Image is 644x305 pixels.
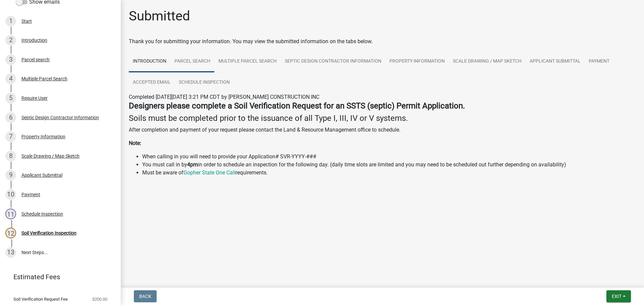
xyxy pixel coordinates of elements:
[281,51,385,72] a: Septic Design Contractor Information
[129,51,170,72] a: Introduction
[5,131,16,142] div: 7
[5,54,16,65] div: 3
[21,38,47,43] div: Introduction
[5,16,16,26] div: 1
[129,126,636,134] p: After completion and payment of your request please contact the Land & Resource Management office...
[21,231,76,235] div: Soil Verification Inspection
[585,51,613,72] a: Payment
[175,72,234,93] a: Schedule Inspection
[129,101,465,110] strong: Designers please complete a Soil Verification Request for an SSTS (septic) Permit Application.
[13,297,68,301] span: Soil Verification Request Fee
[21,192,40,197] div: Payment
[139,294,151,299] span: Back
[129,8,190,24] h1: Submitted
[526,51,585,72] a: Applicant Submittal
[21,154,79,158] div: Scale Drawing / Map Sketch
[21,134,65,139] div: Property Information
[134,290,157,302] button: Back
[5,270,110,284] a: Estimated Fees
[5,112,16,123] div: 6
[129,94,319,100] span: Completed [DATE][DATE] 3:21 PM CDT by [PERSON_NAME] CONSTRUCTION INC
[170,51,214,72] a: Parcel search
[187,161,198,168] strong: 4pm
[129,37,636,46] div: Thank you for submitting your information. You may view the submitted information on the tabs below.
[612,294,622,299] span: Exit
[385,51,449,72] a: Property Information
[606,290,631,302] button: Exit
[5,189,16,200] div: 10
[5,228,16,238] div: 12
[21,76,67,81] div: Multiple Parcel Search
[21,115,99,120] div: Septic Design Contractor Information
[142,153,636,161] li: When calling in you will need to provide your Application# SVR-YYYY-###
[21,57,50,62] div: Parcel search
[449,51,526,72] a: Scale Drawing / Map Sketch
[129,72,175,93] a: Accepted Email
[92,297,107,301] span: $200.00
[5,35,16,46] div: 2
[21,19,32,23] div: Start
[5,209,16,219] div: 11
[183,169,235,176] a: Gopher State One Call
[5,170,16,180] div: 9
[21,173,62,177] div: Applicant Submittal
[5,247,16,258] div: 13
[142,161,636,169] li: You must call in by in order to schedule an inspection for the following day. (daily time slots a...
[5,93,16,103] div: 5
[5,73,16,84] div: 4
[129,113,636,123] h4: Soils must be completed prior to the issuance of all Type I, III, IV or V systems.
[214,51,281,72] a: Multiple Parcel Search
[21,212,63,216] div: Schedule Inspection
[5,151,16,161] div: 8
[129,140,141,146] strong: Note:
[21,96,48,100] div: Require User
[142,169,636,177] li: Must be aware of requirements.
